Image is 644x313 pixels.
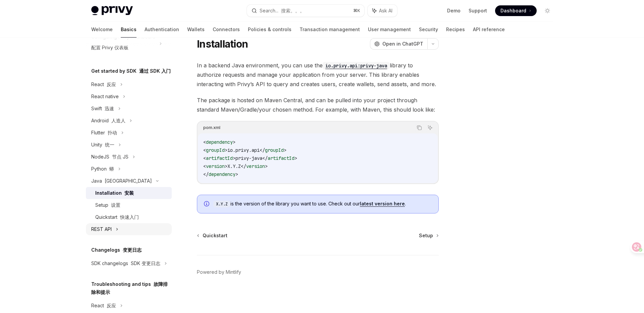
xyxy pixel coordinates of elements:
span: > [294,155,297,161]
span: </ [203,171,209,177]
div: Installation [95,189,134,197]
div: React native [91,92,119,101]
font: 人造人 [111,118,125,123]
h1: Installation [197,38,248,50]
div: Flutter [91,129,117,137]
h5: Troubleshooting and tips [91,280,172,296]
span: > [225,147,227,153]
font: 统一 [105,142,114,147]
code: X.Y.Z [213,201,230,207]
span: artifactId [268,155,294,161]
font: 设置 [111,202,120,208]
a: Security [419,21,438,38]
font: 快速入门 [120,214,139,220]
div: Search... [260,7,305,15]
button: Ask AI [368,5,397,17]
span: Open in ChatGPT [382,41,423,47]
span: X.Y.Z [227,163,241,169]
div: NodeJS [91,153,128,161]
button: Search... 搜索。。。⌘K [247,5,364,17]
svg: Info [204,201,211,208]
span: is the version of the library you want to use. Check out our . [213,200,432,207]
a: io.privy.api:privy-java [323,62,390,69]
span: > [265,163,268,169]
font: 搜索。。。 [281,8,305,13]
a: Recipes [446,21,465,38]
span: > [225,163,227,169]
font: 通过 SDK 入门 [139,68,171,74]
span: Ask AI [379,7,392,14]
span: artifactId [206,155,233,161]
span: Dashboard [500,7,526,14]
a: Basics [121,21,137,38]
a: Demo [447,7,461,14]
span: Setup [419,232,433,239]
font: 迅速 [105,106,114,111]
a: Support [469,7,487,14]
span: groupId [265,147,284,153]
div: Quickstart [95,213,139,221]
a: Powered by Mintlify [197,269,241,275]
div: Android [91,117,125,125]
img: light logo [91,6,133,15]
a: Welcome [91,21,113,38]
span: < [203,155,206,161]
div: Unity [91,141,114,149]
font: 反应 [107,303,116,308]
span: ⌘ K [353,8,360,13]
span: < [203,147,206,153]
a: Connectors [213,21,240,38]
span: privy-java [235,155,262,161]
a: Setup 设置 [86,199,172,211]
font: [GEOGRAPHIC_DATA] [105,178,152,184]
a: API reference [473,21,505,38]
button: Ask AI [426,123,434,132]
span: > [284,147,286,153]
span: > [233,155,235,161]
font: 安装 [124,190,134,196]
h5: Get started by SDK [91,67,171,75]
button: Open in ChatGPT [370,38,427,50]
font: 扑动 [108,130,117,135]
font: 反应 [107,81,116,87]
a: Authentication [145,21,179,38]
span: </ [262,155,268,161]
a: Quickstart [198,232,227,239]
a: Quickstart 快速入门 [86,211,172,223]
a: Transaction management [300,21,360,38]
span: </ [241,163,246,169]
span: > [235,171,238,177]
a: Dashboard [495,5,537,16]
button: Copy the contents from the code block [415,123,424,132]
button: Toggle dark mode [542,5,553,16]
font: 蟒 [109,166,114,172]
div: pom.xml [203,123,220,132]
span: < [203,163,206,169]
a: Installation 安装 [86,187,172,199]
span: io.privy.api [227,147,260,153]
a: latest version here [360,201,405,207]
code: io.privy.api:privy-java [323,62,390,69]
font: 变更日志 [123,247,142,253]
span: version [206,163,225,169]
span: Quickstart [203,232,227,239]
span: groupId [206,147,225,153]
h5: Changelogs [91,246,142,254]
div: React [91,80,116,88]
a: Setup [419,232,438,239]
div: REST API [91,225,112,233]
div: Java [91,177,152,185]
div: Python [91,165,114,173]
span: < [203,139,206,145]
font: 节点 JS [112,154,128,160]
span: > [233,139,235,145]
a: Policies & controls [248,21,291,38]
span: dependency [206,139,233,145]
span: The package is hosted on Maven Central, and can be pulled into your project through standard Mave... [197,96,439,114]
div: React [91,302,116,310]
span: In a backend Java environment, you can use the library to authorize requests and manage your appl... [197,61,439,89]
div: Swift [91,105,114,113]
span: </ [260,147,265,153]
div: SDK changelogs [91,259,160,267]
font: SDK 变更日志 [131,260,160,266]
